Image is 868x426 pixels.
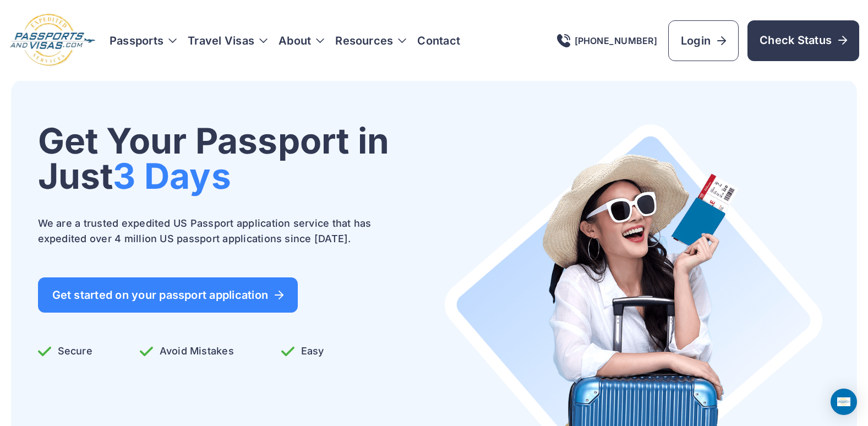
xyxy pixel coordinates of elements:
span: Check Status [760,32,847,48]
p: Avoid Mistakes [140,343,234,359]
h3: Travel Visas [188,33,268,48]
span: 3 Days [113,155,231,197]
a: Login [668,20,739,61]
p: Easy [281,343,324,359]
span: Login [681,33,726,48]
a: Check Status [747,20,859,61]
a: Contact [417,33,460,48]
h3: Resources [335,33,406,48]
a: Get started on your passport application [38,277,298,313]
span: Get started on your passport application [52,290,284,301]
div: Open Intercom Messenger [831,389,857,415]
p: We are a trusted expedited US Passport application service that has expedited over 4 million US p... [38,216,390,247]
p: Secure [38,343,92,359]
h3: Passports [110,33,177,48]
h1: Get Your Passport in Just [38,123,390,194]
a: [PHONE_NUMBER] [557,34,657,47]
a: About [279,33,311,48]
img: Logo [9,13,96,68]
